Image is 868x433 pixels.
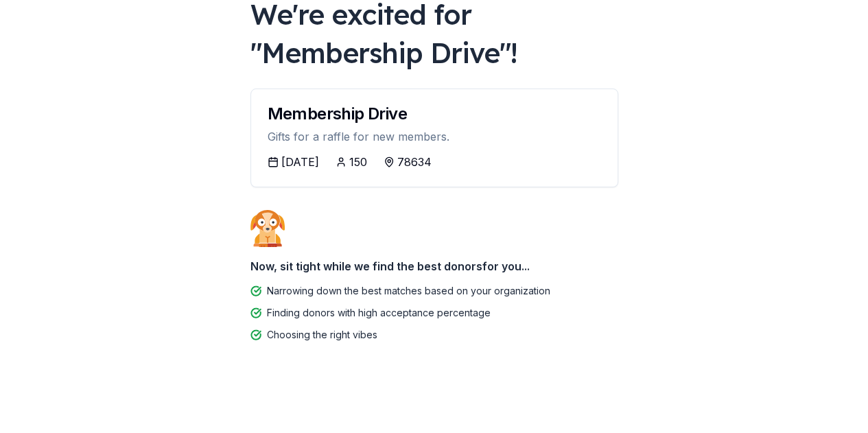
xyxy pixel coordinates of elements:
div: 78634 [397,154,432,170]
div: Gifts for a raffle for new members. [268,128,601,145]
img: Dog waiting patiently [250,209,285,246]
div: 150 [349,154,367,170]
div: Now, sit tight while we find the best donors for you... [250,253,618,280]
div: Choosing the right vibes [267,327,377,343]
div: Finding donors with high acceptance percentage [267,305,491,321]
div: Narrowing down the best matches based on your organization [267,283,550,299]
div: Membership Drive [268,106,601,122]
div: [DATE] [281,154,319,170]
